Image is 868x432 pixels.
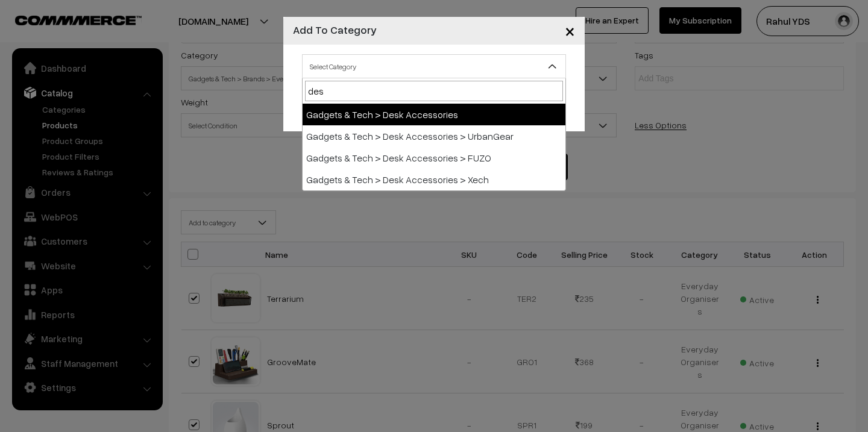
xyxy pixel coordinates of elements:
[303,104,565,125] li: Gadgets & Tech > Desk Accessories
[302,54,566,78] span: Select Category
[293,22,377,38] h4: Add To Category
[303,147,565,169] li: Gadgets & Tech > Desk Accessories > FUZO
[303,56,565,77] span: Select Category
[565,19,575,42] span: ×
[303,169,565,190] li: Gadgets & Tech > Desk Accessories > Xech
[555,12,585,49] button: Close
[303,125,565,147] li: Gadgets & Tech > Desk Accessories > UrbanGear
